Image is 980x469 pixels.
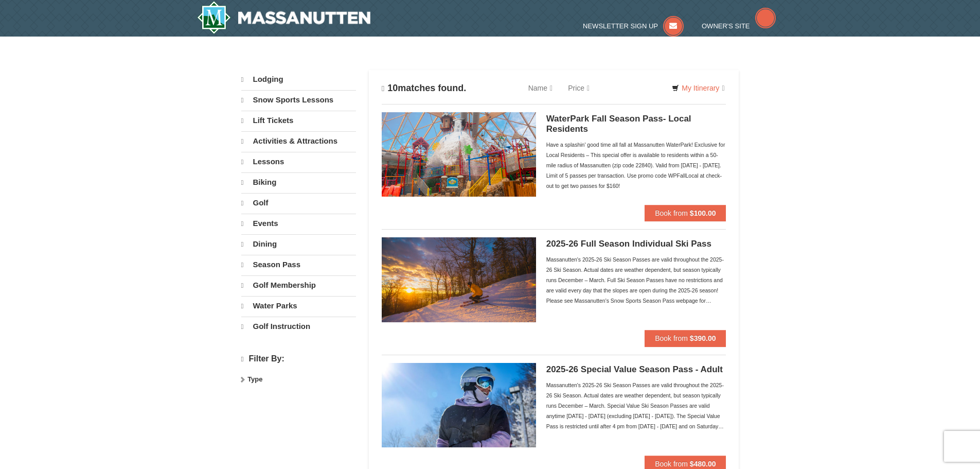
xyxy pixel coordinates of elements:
a: Snow Sports Lessons [241,90,356,110]
img: 6619937-208-2295c65e.jpg [382,237,536,322]
a: Name [521,78,560,98]
button: Book from $390.00 [645,330,726,346]
a: My Itinerary [665,80,731,96]
h5: 2025-26 Full Season Individual Ski Pass [546,239,726,249]
a: Season Pass [241,255,356,274]
a: Price [560,78,597,98]
a: Dining [241,234,356,254]
a: Water Parks [241,296,356,316]
a: Golf [241,193,356,213]
span: Book from [655,209,688,217]
h4: Filter By: [241,354,356,364]
h5: 2025-26 Special Value Season Pass - Adult [546,364,726,375]
a: Massanutten Resort [197,1,371,34]
strong: $480.00 [690,460,716,468]
span: Book from [655,334,688,342]
span: Owner's Site [702,22,750,30]
strong: $100.00 [690,209,716,217]
a: Owner's Site [702,22,776,30]
img: 6619937-198-dda1df27.jpg [382,363,536,447]
a: Activities & Attractions [241,131,356,151]
a: Lessons [241,152,356,171]
img: Massanutten Resort Logo [197,1,371,34]
span: Book from [655,460,688,468]
h5: WaterPark Fall Season Pass- Local Residents [546,114,726,134]
a: Golf Instruction [241,317,356,336]
a: Biking [241,172,356,192]
strong: $390.00 [690,334,716,342]
button: Book from $100.00 [645,205,726,221]
div: Massanutten's 2025-26 Ski Season Passes are valid throughout the 2025-26 Ski Season. Actual dates... [546,380,726,431]
a: Golf Membership [241,275,356,295]
span: Newsletter Sign Up [583,22,658,30]
strong: Price: (USD $) [241,373,286,380]
img: 6619937-212-8c750e5f.jpg [382,112,536,197]
a: Lodging [241,70,356,89]
strong: Type [247,375,262,383]
div: Have a splashin' good time all fall at Massanutten WaterPark! Exclusive for Local Residents – Thi... [546,140,726,191]
a: Events [241,214,356,233]
a: Lift Tickets [241,111,356,130]
div: Massanutten's 2025-26 Ski Season Passes are valid throughout the 2025-26 Ski Season. Actual dates... [546,254,726,306]
a: Newsletter Sign Up [583,22,684,30]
